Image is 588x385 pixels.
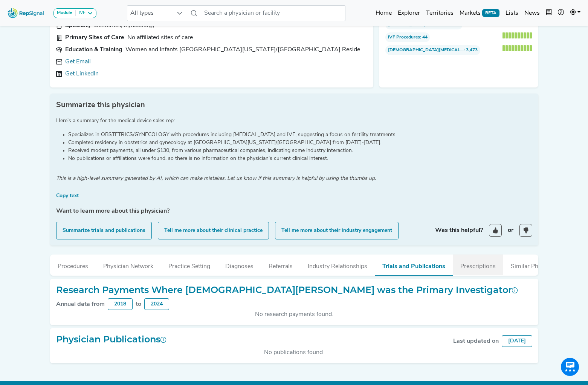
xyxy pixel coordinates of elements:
[482,9,499,17] span: BETA
[56,348,532,357] div: No publications found.
[136,300,141,309] div: to
[96,255,161,275] button: Physician Network
[218,255,261,275] button: Diagnoses
[388,47,464,54] span: [DEMOGRAPHIC_DATA][MEDICAL_DATA] Diagnoses
[65,33,124,42] div: Primary Sites of Care
[261,255,300,275] button: Referrals
[158,222,269,239] button: Tell me more about their clinical practice
[127,33,193,42] div: No affiliated sites of care
[375,255,453,276] button: Trials and Publications
[385,45,480,55] span: : 3,473
[76,10,86,16] div: IVF
[68,155,532,163] li: No publications or affiliations were found, so there is no information on the physician's current...
[161,255,218,275] button: Practice Setting
[56,100,145,111] span: Summarize this physician
[502,335,532,347] div: [DATE]
[52,175,537,183] p: This is a high-level summary generated by AI, which can make mistakes. Let us know if this summar...
[127,6,173,21] span: All types
[395,6,423,21] a: Explorer
[65,57,91,66] a: Get Email
[50,255,96,275] button: Procedures
[373,6,395,21] a: Home
[457,6,502,21] a: MarketsBETA
[423,6,457,21] a: Territories
[125,45,365,54] div: Women and Infants Hospital of Rhode Island/Brown University Residency, obstetrics and gynecology ...
[68,139,532,147] li: Completed residency in obstetrics and gynecology at [GEOGRAPHIC_DATA][US_STATE]/[GEOGRAPHIC_DATA]...
[144,298,169,310] div: 2024
[300,255,375,275] button: Industry Relationships
[65,45,122,54] div: Education & Training
[385,32,430,42] span: : 44
[56,300,105,309] div: Annual data from
[56,117,532,125] p: Here's a summary for the medical device sales rep:
[56,285,518,296] h2: Research Payments Where [DEMOGRAPHIC_DATA][PERSON_NAME] was the Primary Investigator
[108,298,133,310] div: 2018
[388,34,420,41] span: IVF Procedures
[435,226,483,235] span: Was this helpful?
[56,310,532,319] div: No research payments found.
[68,131,532,139] li: Specializes in OBSTETRICS/GYNECOLOGY with procedures including [MEDICAL_DATA] and IVF, suggesting...
[201,5,345,21] input: Search a physician or facility
[453,337,499,346] div: Last updated on
[275,222,399,239] button: Tell me more about their industry engagement
[503,255,567,275] button: Similar Physicians
[56,222,152,239] button: Summarize trials and publications
[543,6,555,21] button: Intel Book
[453,255,503,275] button: Prescriptions
[65,69,99,78] a: Get LinkedIn
[57,11,72,15] strong: Module
[56,334,166,345] h2: Physician Publications
[508,226,513,235] span: or
[68,147,532,155] li: Received modest payments, all under $130, from various pharmaceutical companies, indicating some ...
[502,6,521,21] a: Lists
[53,8,96,18] button: ModuleIVF
[521,6,543,21] a: News
[56,192,79,200] button: Copy text
[52,207,537,216] span: Want to learn more about this physician?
